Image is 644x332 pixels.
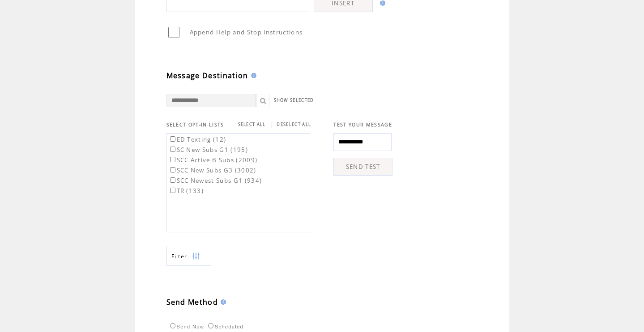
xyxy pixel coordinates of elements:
input: Send Now [170,323,175,328]
input: Scheduled [208,323,213,328]
a: DESELECT ALL [277,122,311,127]
input: SCC New Subs G3 (3002) [170,167,175,172]
span: Show filters [171,252,188,260]
label: TR (133) [168,187,204,195]
label: SCC New Subs G3 (3002) [168,166,256,174]
span: Send Method [166,297,218,307]
input: SCC Active B Subs (2009) [170,157,175,162]
img: help.gif [377,0,385,6]
label: SCC Active B Subs (2009) [168,156,258,164]
a: SHOW SELECTED [274,97,314,103]
label: SC New Subs G1 (195) [168,146,248,154]
img: help.gif [248,73,256,78]
span: Append Help and Stop instructions [190,28,303,36]
input: TR (133) [170,188,175,193]
span: SELECT OPT-IN LISTS [166,122,224,128]
label: Send Now [168,324,204,329]
a: SEND TEST [333,158,392,176]
span: | [269,121,273,129]
img: filters.png [192,246,200,266]
label: SCC Newest Subs G1 (934) [168,177,262,185]
label: ED Texting (12) [168,135,226,143]
input: ED Texting (12) [170,136,175,142]
img: help.gif [218,299,226,305]
input: SC New Subs G1 (195) [170,147,175,152]
input: SCC Newest Subs G1 (934) [170,177,175,183]
a: Filter [166,246,211,266]
label: Scheduled [206,324,243,329]
span: Message Destination [166,71,248,80]
span: TEST YOUR MESSAGE [333,122,392,128]
a: SELECT ALL [238,122,266,127]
